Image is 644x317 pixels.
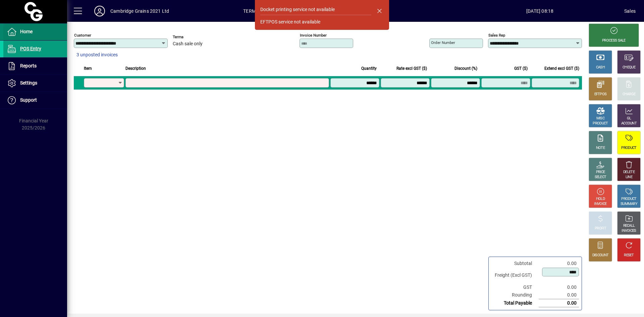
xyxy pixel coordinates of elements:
[260,18,320,25] div: EFTPOS service not available
[621,197,636,202] div: PRODUCT
[627,116,631,121] div: GL
[621,121,637,126] div: ACCOUNT
[20,63,37,68] span: Reports
[624,253,634,258] div: RESET
[491,283,539,291] td: GST
[539,283,579,291] td: 0.00
[539,260,579,267] td: 0.00
[396,65,427,72] span: Rate excl GST ($)
[592,253,608,258] div: DISCOUNT
[596,116,604,121] div: MISC
[3,92,67,109] a: Support
[243,6,269,16] span: TERMINAL2
[300,33,327,38] mat-label: Invoice number
[173,35,213,39] span: Terms
[621,202,637,207] div: SUMMARY
[621,146,636,151] div: PRODUCT
[595,226,606,231] div: PROFIT
[622,228,636,233] div: INVOICES
[544,65,579,72] span: Extend excl GST ($)
[596,170,605,175] div: PRICE
[361,65,377,72] span: Quantity
[455,6,624,16] span: [DATE] 08:18
[596,146,605,151] div: NOTE
[626,175,632,180] div: LINE
[488,33,505,38] mat-label: Sales rep
[3,58,67,74] a: Reports
[431,40,455,45] mat-label: Order number
[623,170,635,175] div: DELETE
[623,223,635,228] div: RECALL
[20,80,37,86] span: Settings
[20,29,33,34] span: Home
[539,291,579,299] td: 0.00
[3,75,67,92] a: Settings
[539,299,579,307] td: 0.00
[602,38,626,43] div: PROCESS SALE
[514,65,528,72] span: GST ($)
[84,65,92,72] span: Item
[3,23,67,40] a: Home
[20,46,41,51] span: POS Entry
[594,202,606,207] div: INVOICE
[593,121,608,126] div: PRODUCT
[491,267,539,283] td: Freight (Excl GST)
[454,65,477,72] span: Discount (%)
[20,97,37,103] span: Support
[595,175,606,180] div: SELECT
[491,260,539,267] td: Subtotal
[624,6,636,16] div: Sales
[491,299,539,307] td: Total Payable
[173,41,203,47] span: Cash sale only
[89,5,110,17] button: Profile
[623,65,635,70] div: CHEQUE
[74,33,91,38] mat-label: Customer
[125,65,146,72] span: Description
[623,92,636,97] div: CHARGE
[74,49,120,61] button: 3 unposted invoices
[110,6,169,16] div: Cambridge Grains 2021 Ltd
[76,51,118,58] span: 3 unposted invoices
[596,197,605,202] div: HOLD
[596,65,605,70] div: CASH
[594,92,607,97] div: EFTPOS
[491,291,539,299] td: Rounding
